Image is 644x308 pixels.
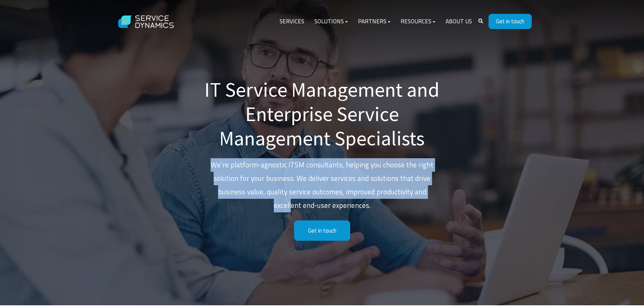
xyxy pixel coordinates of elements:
[204,77,440,150] h1: IT Service Management and Enterprise Service Management Specialists
[440,14,477,30] a: About Us
[113,9,180,35] img: Service Dynamics Logo - White
[204,158,440,212] p: We’re platform-agnostic ITSM consultants, helping you choose the right solution for your business...
[275,14,477,30] div: Navigation Menu
[294,220,350,241] a: Get in touch
[488,14,532,29] a: Get in touch
[353,14,396,30] a: Partners
[309,14,353,30] a: Solutions
[275,14,309,30] a: Services
[396,14,440,30] a: Resources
